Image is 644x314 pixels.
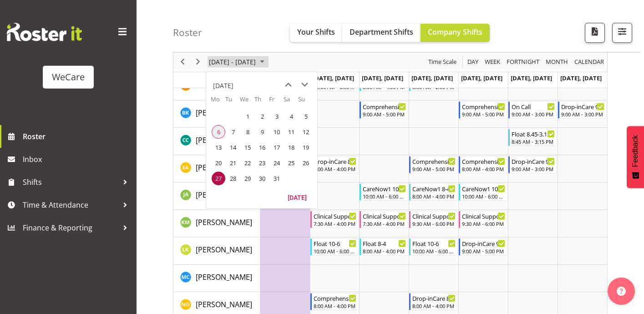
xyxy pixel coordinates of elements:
div: Float 10-6 [314,239,357,248]
div: Jane Arps"s event - CareNow1 10-6 Begin From Friday, October 31, 2025 at 10:00:00 AM GMT+13:00 En... [459,183,507,201]
span: Sunday, October 19, 2025 [299,141,313,154]
div: 10:00 AM - 6:00 PM [462,193,505,200]
span: Wednesday, October 15, 2025 [241,141,254,154]
div: Comprehensive Consult 8-4 [462,157,505,166]
div: 9:00 AM - 5:00 PM [363,110,406,118]
div: 9:00 AM - 3:00 PM [512,165,555,173]
span: Roster [23,130,132,143]
span: [PERSON_NAME] [196,135,252,145]
button: Timeline Week [483,57,502,68]
div: Jane Arps"s event - CareNow1 10-6 Begin From Wednesday, October 29, 2025 at 10:00:00 AM GMT+13:00... [360,183,408,201]
span: Inbox [23,152,132,166]
div: 9:30 AM - 6:00 PM [412,220,456,227]
td: Ena Advincula resource [173,155,260,183]
span: Sunday, October 12, 2025 [299,125,313,139]
div: Drop-inCare 9-3 [561,102,604,111]
span: Day [467,57,479,68]
a: [PERSON_NAME] [196,217,252,228]
div: CareNow1 8-4 [412,184,456,193]
div: 8:00 AM - 4:00 PM [314,165,357,173]
button: previous month [280,77,296,93]
span: Finance & Reporting [23,221,118,235]
span: [DATE], [DATE] [560,74,602,82]
div: Drop-inCare 8-4 [314,157,357,166]
div: Natasha Ottley"s event - Comprehensive Consult 8-4 Begin From Tuesday, October 28, 2025 at 8:00:0... [310,293,359,310]
a: [PERSON_NAME] [196,244,252,255]
div: 9:00 AM - 5:00 PM [462,247,505,255]
span: Sunday, October 26, 2025 [299,156,313,170]
div: Kishendri Moodley"s event - Clinical Support 7.30 - 4 Begin From Wednesday, October 29, 2025 at 7... [360,211,408,228]
span: Time & Attendance [23,198,118,212]
td: Monday, October 27, 2025 [211,171,225,186]
th: Th [254,95,269,109]
div: Liandy Kritzinger"s event - Float 10-6 Begin From Thursday, October 30, 2025 at 10:00:00 AM GMT+1... [409,238,458,256]
span: Feedback [631,135,639,167]
a: [PERSON_NAME] [196,272,252,283]
span: Friday, October 31, 2025 [270,172,284,185]
span: Wednesday, October 29, 2025 [241,172,254,185]
span: [PERSON_NAME] [196,217,252,227]
span: Saturday, October 18, 2025 [284,141,298,154]
td: Brian Ko resource [173,100,260,128]
span: Wednesday, October 1, 2025 [241,110,254,123]
div: 8:00 AM - 4:00 PM [363,247,406,255]
div: Drop-inCare 9-5 [462,239,505,248]
span: calendar [573,57,605,68]
span: [DATE], [DATE] [313,74,354,82]
div: Comprehensive Consult 9-5 [363,102,406,111]
span: Tuesday, October 21, 2025 [226,156,240,170]
div: WeCare [52,70,85,84]
div: Drop-inCare 9-3 [512,157,555,166]
div: Float 8.45-3.15 [512,129,555,138]
div: 8:45 AM - 3:15 PM [512,138,555,145]
th: Su [298,95,313,109]
div: 10:00 AM - 6:00 PM [314,247,357,255]
td: Jane Arps resource [173,183,260,210]
th: Fr [269,95,284,109]
div: Float 10-6 [412,239,456,248]
a: [PERSON_NAME] [196,299,252,310]
th: Sa [284,95,298,109]
span: Company Shifts [428,27,482,37]
div: 8:00 AM - 4:00 PM [314,302,357,309]
div: Ena Advincula"s event - Comprehensive Consult 9-5 Begin From Thursday, October 30, 2025 at 9:00:0... [409,156,458,173]
div: Charlotte Courtney"s event - Float 8.45-3.15 Begin From Saturday, November 1, 2025 at 8:45:00 AM ... [508,129,557,146]
span: [DATE], [DATE] [362,74,403,82]
span: Saturday, October 11, 2025 [284,125,298,139]
button: Filter Shifts [612,23,632,43]
div: Kishendri Moodley"s event - Clinical Support 9.30-6 Begin From Friday, October 31, 2025 at 9:30:0... [459,211,507,228]
div: Ena Advincula"s event - Comprehensive Consult 8-4 Begin From Friday, October 31, 2025 at 8:00:00 ... [459,156,507,173]
div: Comprehensive Consult 8-4 [314,293,357,303]
div: 7:30 AM - 4:00 PM [314,220,357,227]
span: Shifts [23,175,118,189]
button: Company Shifts [421,24,490,42]
span: Wednesday, October 8, 2025 [241,125,254,139]
th: Tu [225,95,240,109]
span: [DATE], [DATE] [411,74,453,82]
div: 10:00 AM - 6:00 PM [412,247,456,255]
div: 9:00 AM - 3:00 PM [512,110,555,118]
span: Wednesday, October 22, 2025 [241,156,254,170]
div: 7:30 AM - 4:00 PM [363,220,406,227]
span: Friday, October 3, 2025 [270,110,284,123]
span: [DATE], [DATE] [511,74,552,82]
div: 9:00 AM - 3:00 PM [561,110,604,118]
div: 8:00 AM - 4:00 PM [412,302,456,309]
button: Your Shifts [290,24,342,42]
span: Week [484,57,501,68]
span: Saturday, October 25, 2025 [284,156,298,170]
div: Ena Advincula"s event - Drop-inCare 9-3 Begin From Saturday, November 1, 2025 at 9:00:00 AM GMT+1... [508,156,557,173]
span: [PERSON_NAME] [196,108,252,118]
span: Thursday, October 2, 2025 [255,110,269,123]
span: Your Shifts [297,27,335,37]
div: On Call [512,102,555,111]
img: help-xxl-2.png [617,287,626,296]
div: Clinical Support 9.30-6 [462,211,505,220]
div: Oct 27 - Nov 02, 2025 [206,52,270,72]
div: Jane Arps"s event - CareNow1 8-4 Begin From Thursday, October 30, 2025 at 8:00:00 AM GMT+13:00 En... [409,183,458,201]
a: [PERSON_NAME] [196,107,252,118]
td: Mary Childs resource [173,265,260,292]
button: October 2025 [208,57,269,68]
div: previous period [175,52,190,72]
